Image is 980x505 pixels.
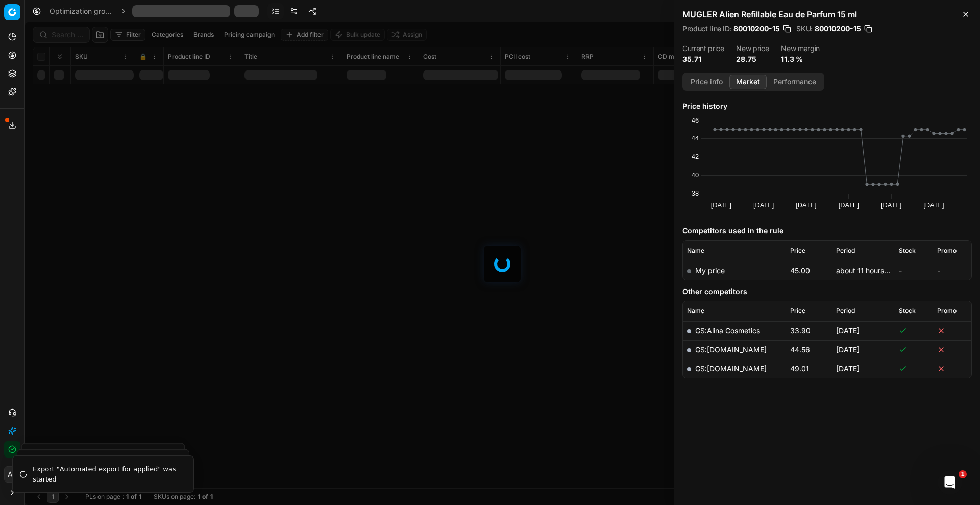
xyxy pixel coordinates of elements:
[692,153,699,160] text: 42
[695,266,725,275] span: My price
[790,247,805,255] span: Price
[881,201,901,209] text: [DATE]
[790,326,811,335] span: 33.90
[899,247,916,255] span: Stock
[937,307,957,315] span: Promo
[895,261,933,280] td: -
[695,364,767,373] a: GS:[DOMAIN_NAME]
[5,467,20,482] span: AB
[836,307,855,315] span: Period
[790,307,805,315] span: Price
[736,54,769,64] dd: 28.75
[682,226,972,236] h5: Competitors used in the rule
[753,201,774,209] text: [DATE]
[695,345,767,354] a: GS:[DOMAIN_NAME]
[4,466,20,483] button: AB
[781,54,820,64] dd: 11.3 %
[836,326,860,335] span: [DATE]
[682,45,724,52] dt: Current price
[959,470,967,478] span: 1
[839,201,859,209] text: [DATE]
[836,364,860,373] span: [DATE]
[937,247,957,255] span: Promo
[836,345,860,354] span: [DATE]
[692,134,699,142] text: 44
[790,345,810,354] span: 44.56
[796,25,813,32] span: SKU :
[682,101,972,111] h5: Price history
[733,23,780,34] span: 80010200-15
[796,201,816,209] text: [DATE]
[923,201,944,209] text: [DATE]
[736,45,769,52] dt: New price
[682,25,731,32] span: Product line ID :
[899,307,916,315] span: Stock
[695,326,760,335] a: GS:Alina Cosmetics
[781,45,820,52] dt: New margin
[682,286,972,297] h5: Other competitors
[692,189,699,197] text: 38
[687,307,704,315] span: Name
[933,261,971,280] td: -
[729,75,767,89] button: Market
[790,266,810,275] span: 45.00
[50,6,115,16] a: Optimization groups
[687,247,704,255] span: Name
[682,8,972,20] h2: MUGLER Alien Refillable Eau de Parfum 15 ml
[692,116,699,124] text: 46
[836,266,899,275] span: about 11 hours ago
[815,23,861,34] span: 80010200-15
[684,75,729,89] button: Price info
[711,201,731,209] text: [DATE]
[682,54,724,64] dd: 35.71
[790,364,809,373] span: 49.01
[50,5,259,17] nav: breadcrumb
[692,171,699,179] text: 40
[938,470,962,495] iframe: Intercom live chat
[33,464,181,484] div: Export "Automated export for applied" was started
[767,75,823,89] button: Performance
[836,247,855,255] span: Period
